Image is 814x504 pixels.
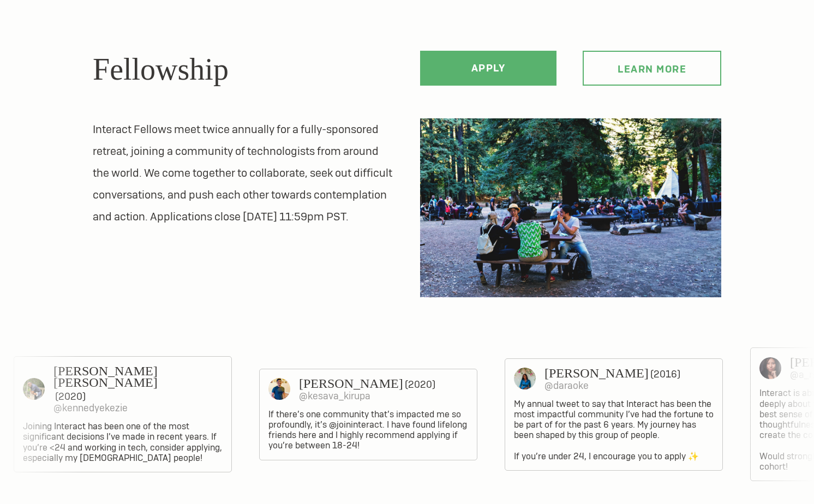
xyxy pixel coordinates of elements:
img: Kesava Dinakaran's Profile Picture [267,378,289,400]
img: Kennedy Ekezie-Joseph's Profile Picture [22,378,44,400]
h4: (2016) [649,370,679,379]
h4: @daraoke [543,381,679,390]
h3: [PERSON_NAME] [543,368,648,379]
img: Lunchtime discussion at an Interact Retreat [420,118,721,298]
img: Dara Oke's Profile Picture [513,368,535,389]
h4: (2020) [404,380,434,389]
p: Interact Fellows meet twice annually for a fully-sponsored retreat, joining a community of techno... [93,118,394,227]
h4: (2020) [54,392,85,401]
h4: @kesava_kirupa [298,392,434,400]
p: My annual tweet to say that Interact has been the most impactful community I’ve had the fortune t... [513,399,713,461]
h2: Fellowship [93,46,394,92]
a: Kesava Dinakaran's Profile Picture[PERSON_NAME](2020)@kesava_kirupaIf there’s one community that’... [244,355,490,474]
p: If there’s one community that’s impacted me so profoundly, it’s @joininteract. I have found lifel... [267,409,467,451]
h3: [PERSON_NAME] [298,378,402,389]
img: Anna Wang's Profile Picture [758,357,780,379]
p: Joining Interact has been one of the most significant decisions I’ve made in recent years. If you... [22,421,222,463]
a: Dara Oke's Profile Picture[PERSON_NAME](2016)@daraokeMy annual tweet to say that Interact has bee... [490,345,735,484]
h3: [PERSON_NAME] [PERSON_NAME] [52,365,222,388]
h4: @kennedyekezie [52,404,222,412]
a: Apply [420,51,556,86]
a: Learn more [583,51,721,86]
